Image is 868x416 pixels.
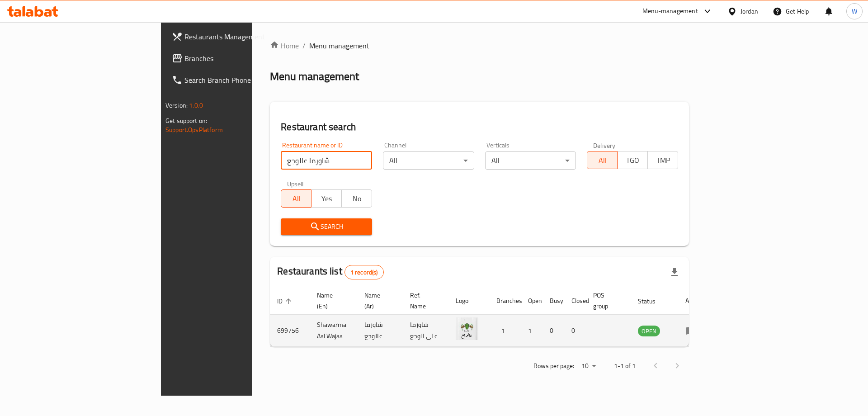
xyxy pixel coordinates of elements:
span: Yes [315,192,338,205]
span: ID [277,296,294,307]
a: Search Branch Phone [165,69,306,91]
span: Name (Ar) [364,290,392,312]
th: Open [521,287,542,315]
span: TMP [651,154,675,167]
span: 1 record(s) [345,268,383,277]
button: All [587,151,618,169]
div: Menu [685,325,702,336]
span: OPEN [638,326,660,336]
span: TGO [621,154,644,167]
h2: Menu management [270,69,359,84]
div: Rows per page: [578,359,599,373]
div: Export file [664,261,685,283]
span: W [852,6,857,16]
td: 0 [564,315,586,347]
label: Upsell [287,180,304,187]
a: Restaurants Management [165,26,306,47]
div: All [383,151,474,170]
span: Status [638,296,667,307]
span: All [285,192,308,205]
span: Restaurants Management [184,31,299,42]
span: Get support on: [165,115,207,127]
a: Support.OpsPlatform [165,124,223,136]
div: OPEN [638,326,660,336]
img: Shawarma Aal Wajaa [456,317,478,340]
th: Busy [542,287,564,315]
td: 0 [542,315,564,347]
td: 1 [489,315,521,347]
span: Ref. Name [410,290,438,312]
div: Total records count [344,265,384,279]
button: All [281,189,311,208]
span: Search [288,221,365,232]
td: Shawarma Aal Wajaa [310,315,357,347]
table: enhanced table [270,287,709,347]
input: Search for restaurant name or ID.. [281,151,372,170]
h2: Restaurants list [277,265,383,279]
span: 1.0.0 [189,99,203,111]
span: No [345,192,368,205]
label: Delivery [593,142,616,148]
th: Closed [564,287,586,315]
button: Search [281,218,372,235]
span: Search Branch Phone [184,75,299,85]
td: 1 [521,315,542,347]
span: Menu management [309,40,369,51]
p: Rows per page: [533,360,574,372]
nav: breadcrumb [270,40,689,51]
button: No [341,189,372,208]
td: شاورما عالوجع [357,315,403,347]
td: شاورما على الوجع [403,315,448,347]
th: Action [678,287,709,315]
button: Yes [311,189,342,208]
div: Menu-management [642,6,698,17]
span: POS group [593,290,620,312]
a: Branches [165,47,306,69]
div: All [485,151,576,170]
span: Version: [165,99,188,111]
button: TMP [647,151,678,169]
span: All [591,154,614,167]
p: 1-1 of 1 [614,360,636,372]
span: Name (En) [317,290,346,312]
span: Branches [184,53,299,64]
h2: Restaurant search [281,120,678,134]
button: TGO [617,151,648,169]
th: Branches [489,287,521,315]
div: Jordan [741,6,758,16]
th: Logo [448,287,489,315]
